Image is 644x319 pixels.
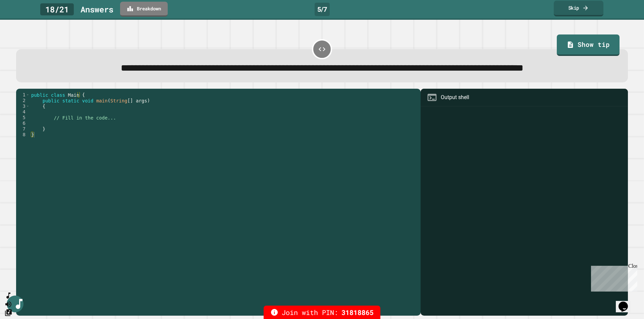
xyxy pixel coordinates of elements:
[16,92,30,98] div: 1
[16,132,30,138] div: 8
[554,1,603,16] a: Skip
[16,115,30,121] div: 5
[4,308,12,317] button: Change Music
[3,3,46,43] div: Chat with us now!Close
[264,306,380,319] div: Join with PIN:
[16,109,30,115] div: 4
[16,121,30,126] div: 6
[616,292,637,312] iframe: chat widget
[315,3,330,16] div: 5 / 7
[26,103,30,109] span: Toggle code folding, rows 3 through 7
[16,126,30,132] div: 7
[588,263,637,292] iframe: chat widget
[441,93,469,101] div: Output shell
[40,3,74,15] div: 18 / 21
[16,98,30,103] div: 2
[341,307,374,317] span: 31818865
[80,3,113,15] div: Answer s
[26,92,30,98] span: Toggle code folding, rows 1 through 8
[4,292,12,300] button: SpeedDial basic example
[4,300,12,308] button: Mute music
[16,103,30,109] div: 3
[120,2,168,17] a: Breakdown
[557,34,619,56] a: Show tip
